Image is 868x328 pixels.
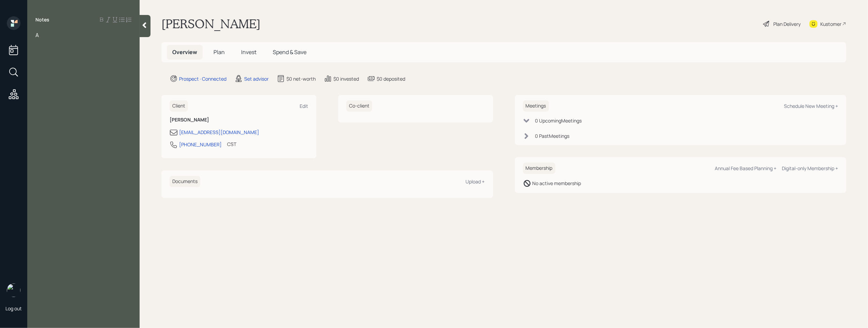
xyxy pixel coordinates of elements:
[161,16,261,31] h1: [PERSON_NAME]
[35,16,49,23] label: Notes
[535,117,582,124] div: 0 Upcoming Meeting s
[533,180,581,187] div: No active membership
[170,176,200,187] h6: Documents
[273,48,306,56] span: Spend & Save
[179,129,259,136] div: [EMAIL_ADDRESS][DOMAIN_NAME]
[214,48,225,56] span: Plan
[820,20,841,28] div: Kustomer
[466,178,485,185] div: Upload +
[35,31,39,39] span: A
[244,75,269,82] div: Set advisor
[535,132,570,140] div: 0 Past Meeting s
[333,75,359,82] div: $0 invested
[523,163,555,174] h6: Membership
[346,100,372,112] h6: Co-client
[377,75,405,82] div: $0 deposited
[179,141,222,148] div: [PHONE_NUMBER]
[179,75,226,82] div: Prospect · Connected
[5,305,22,312] div: Log out
[170,117,308,123] h6: [PERSON_NAME]
[227,141,236,148] div: CST
[286,75,316,82] div: $0 net-worth
[715,165,776,171] div: Annual Fee Based Planning +
[523,100,549,112] h6: Meetings
[241,48,256,56] span: Invest
[784,103,838,109] div: Schedule New Meeting +
[172,48,197,56] span: Overview
[170,100,188,112] h6: Client
[300,103,308,109] div: Edit
[782,165,838,171] div: Digital-only Membership +
[7,283,20,297] img: retirable_logo.png
[773,20,801,28] div: Plan Delivery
